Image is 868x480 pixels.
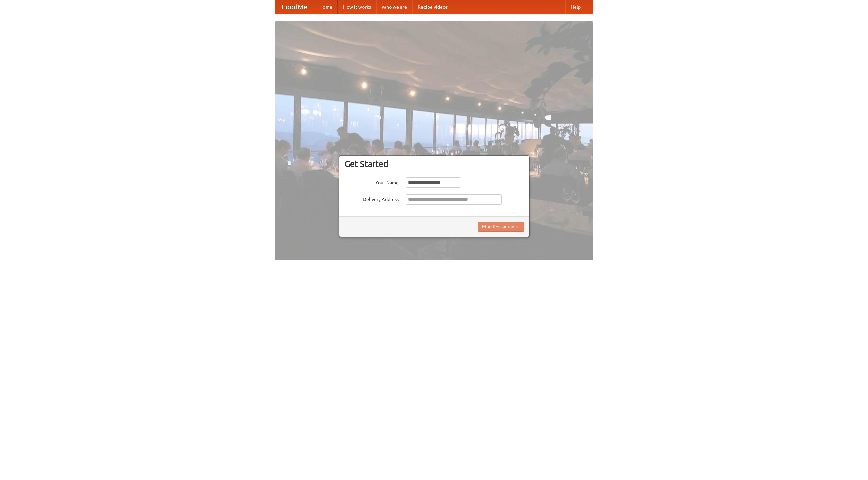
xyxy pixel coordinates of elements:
button: Find Restaurants! [478,222,524,232]
a: Who we are [376,0,412,14]
label: Your Name [344,177,399,186]
a: Home [314,0,338,14]
h3: Get Started [344,159,524,169]
a: FoodMe [275,0,314,14]
a: How it works [338,0,376,14]
a: Help [565,0,586,14]
a: Recipe videos [412,0,453,14]
label: Delivery Address [344,194,399,203]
